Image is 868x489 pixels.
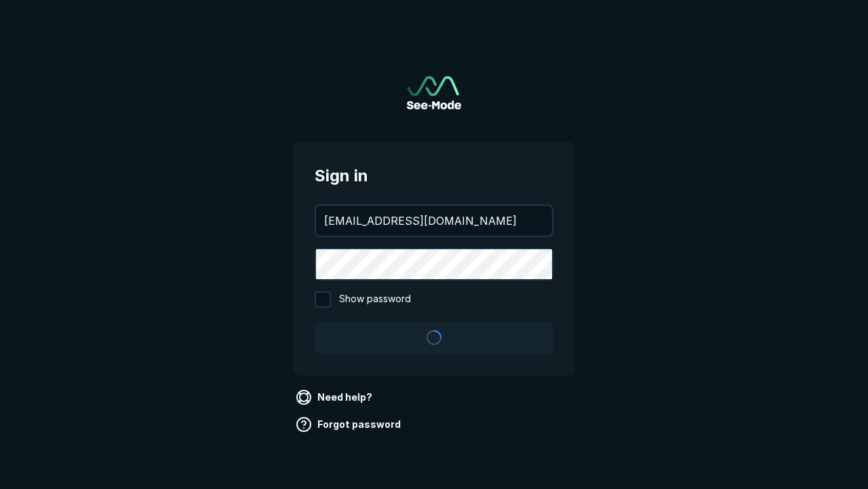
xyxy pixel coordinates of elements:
input: your@email.com [316,206,552,236]
img: See-Mode Logo [407,76,461,109]
a: Forgot password [293,414,406,435]
span: Show password [339,291,411,308]
a: Go to sign in [407,76,461,109]
span: Sign in [315,164,553,188]
a: Need help? [293,386,378,408]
